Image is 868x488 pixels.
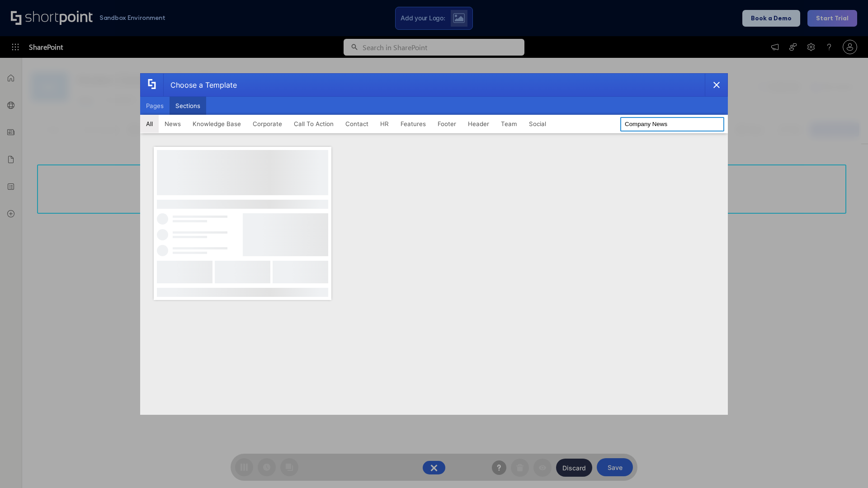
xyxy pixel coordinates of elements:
button: Pages [140,97,170,115]
button: Footer [432,115,462,133]
input: Search [620,117,724,131]
button: Team [495,115,523,133]
button: Call To Action [288,115,340,133]
div: Choose a Template [163,74,237,96]
iframe: Chat Widget [823,445,868,488]
button: Features [395,115,432,133]
button: Social [523,115,552,133]
button: All [140,115,159,133]
button: News [159,115,187,133]
button: Sections [170,97,206,115]
button: Corporate [247,115,288,133]
div: template selector [140,73,728,415]
button: Header [462,115,495,133]
button: Knowledge Base [187,115,247,133]
button: HR [374,115,395,133]
button: Contact [340,115,374,133]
